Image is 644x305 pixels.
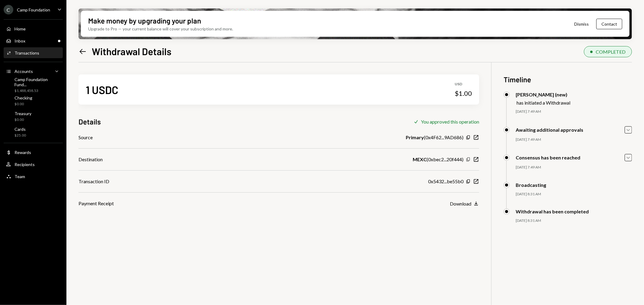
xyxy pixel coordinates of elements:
[4,159,63,170] a: Recipients
[14,88,60,93] div: $1,488,458.53
[4,66,63,77] a: Accounts
[78,134,93,141] div: Source
[78,200,114,207] div: Payment Receipt
[406,134,424,141] b: Primary
[421,119,479,124] div: You approved this operation
[413,156,463,163] div: ( 0xbec2...20f444 )
[504,74,632,84] h3: Timeline
[4,47,63,58] a: Transactions
[4,5,13,14] div: C
[4,171,63,182] a: Team
[14,102,32,107] div: $0.00
[516,137,632,142] div: [DATE] 7:49 AM
[450,201,471,206] div: Download
[14,127,26,132] div: Cards
[78,117,101,127] h3: Details
[86,83,118,96] div: 1 USDC
[14,162,35,167] div: Recipients
[428,178,463,185] div: 0x5432...be55b0
[78,156,103,163] div: Destination
[516,192,632,197] div: [DATE] 8:31 AM
[406,134,463,141] div: ( 0x4F62...9AD686 )
[14,133,26,138] div: $25.00
[14,26,26,31] div: Home
[4,35,63,46] a: Inbox
[516,109,632,114] div: [DATE] 7:49 AM
[14,50,39,55] div: Transactions
[92,45,171,57] h1: Withdrawal Details
[516,165,632,170] div: [DATE] 7:49 AM
[516,127,583,133] div: Awaiting additional approvals
[567,17,596,31] button: Dismiss
[17,7,50,12] div: Camp Foundation
[4,78,63,92] a: Camp Foundation Fund...$1,488,458.53
[14,174,25,179] div: Team
[4,125,63,139] a: Cards$25.00
[4,147,63,158] a: Rewards
[516,92,570,97] div: [PERSON_NAME] (new)
[413,156,427,163] b: MEXC
[516,218,632,223] div: [DATE] 8:31 AM
[517,100,570,105] div: has initiated a Withdrawal
[14,117,31,122] div: $0.00
[596,19,622,29] button: Contact
[14,95,32,100] div: Checking
[78,178,109,185] div: Transaction ID
[88,26,233,32] div: Upgrade to Pro — your current balance will cover your subscription and more.
[14,69,33,74] div: Accounts
[14,77,60,87] div: Camp Foundation Fund...
[14,111,31,116] div: Treasury
[516,155,580,160] div: Consensus has been reached
[14,38,25,43] div: Inbox
[450,200,479,207] button: Download
[596,49,626,55] div: COMPLETED
[88,16,201,26] div: Make money by upgrading your plan
[14,150,31,155] div: Rewards
[4,93,63,108] a: Checking$0.00
[4,23,63,34] a: Home
[455,89,472,98] div: $1.00
[4,109,63,124] a: Treasury$0.00
[516,209,589,214] div: Withdrawal has been completed
[455,82,472,87] div: USD
[516,182,546,188] div: Broadcasting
